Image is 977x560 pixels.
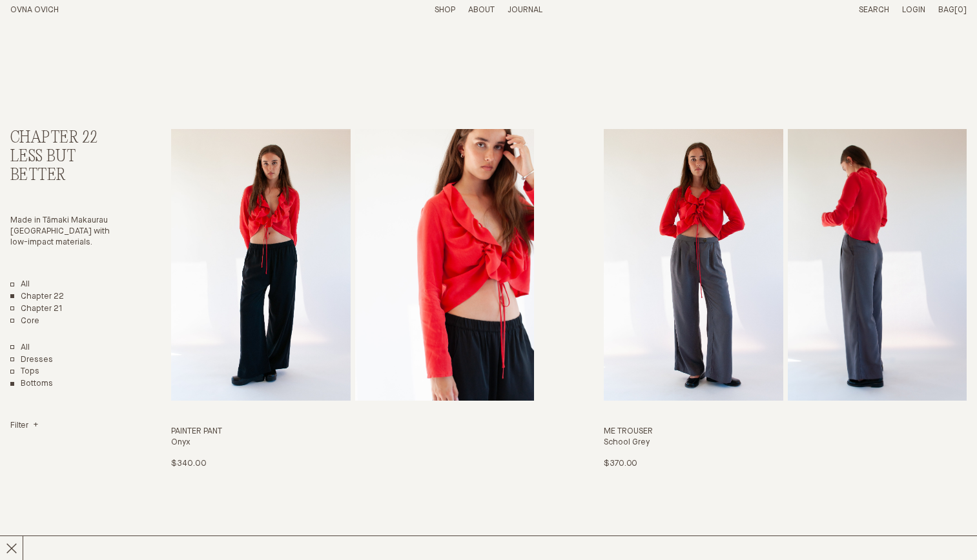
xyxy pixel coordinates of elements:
a: Core [10,316,39,327]
a: Login [902,6,925,14]
h3: Me Trouser [604,426,967,437]
a: Dresses [10,355,53,366]
a: Painter Pant [171,129,534,470]
img: Me Trouser [604,129,783,401]
span: $340.00 [171,459,206,468]
a: Chapter 21 [10,304,63,315]
img: Painter Pant [171,129,350,401]
a: Tops [10,366,39,377]
a: Show All [10,343,30,354]
h2: Chapter 22 [10,129,121,148]
span: [0] [954,6,967,14]
a: Search [859,6,889,14]
a: All [10,279,30,290]
a: Bottoms [10,379,53,390]
a: Chapter 22 [10,292,64,303]
h4: Onyx [171,437,534,448]
a: Home [10,6,59,14]
summary: About [468,5,495,16]
h4: School Grey [604,437,967,448]
a: Me Trouser [604,129,967,470]
span: Bag [938,6,954,14]
h3: Painter Pant [171,426,534,437]
p: Made in Tāmaki Makaurau [GEOGRAPHIC_DATA] with low-impact materials. [10,215,121,248]
h3: Less But Better [10,148,121,185]
summary: Filter [10,421,38,432]
a: Journal [508,6,542,14]
span: $370.00 [604,459,637,468]
a: Shop [435,6,455,14]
